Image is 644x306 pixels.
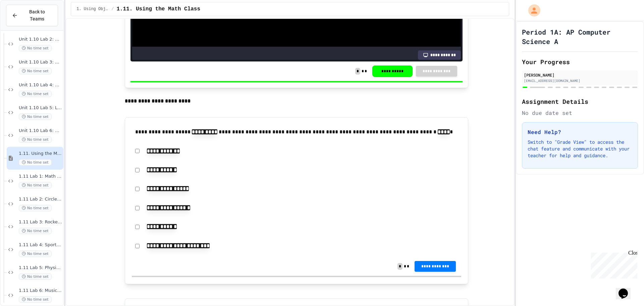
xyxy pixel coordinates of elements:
[19,37,62,42] span: Unit 1.10 Lab 2: Menu Price Calculator
[19,296,52,303] span: No time set
[19,45,52,51] span: No time set
[522,27,638,46] h1: Period 1A: AP Computer Science A
[588,250,637,278] iframe: chat widget
[76,6,109,12] span: 1. Using Objects and Methods
[19,82,62,88] span: Unit 1.10 Lab 4: Email Validator Helper
[616,279,637,299] iframe: chat widget
[19,242,62,248] span: 1.11 Lab 4: Sports Statistics Calculator
[19,128,62,134] span: Unit 1.10 Lab 6: Data Analyst Toolkit
[19,182,52,188] span: No time set
[19,59,62,65] span: Unit 1.10 Lab 3: Sports Stats Hub
[6,5,58,26] button: Back to Teams
[19,68,52,74] span: No time set
[19,205,52,211] span: No time set
[524,78,636,83] div: [EMAIL_ADDRESS][DOMAIN_NAME]
[19,151,62,157] span: 1.11. Using the Math Class
[19,251,52,257] span: No time set
[111,6,114,12] span: /
[522,57,638,67] h2: Your Progress
[19,174,62,179] span: 1.11 Lab 1: Math Calculator Fixer
[22,8,52,23] span: Back to Teams
[528,139,632,159] p: Switch to "Grade View" to access the chat feature and communicate with your teacher for help and ...
[524,72,636,78] div: [PERSON_NAME]
[19,114,52,120] span: No time set
[522,109,638,117] div: No due date set
[528,128,632,136] h3: Need Help?
[19,228,52,234] span: No time set
[3,3,46,43] div: Chat with us now!Close
[19,159,52,166] span: No time set
[19,91,52,97] span: No time set
[19,136,52,143] span: No time set
[19,265,62,271] span: 1.11 Lab 5: Physics Lab Calculator
[19,105,62,111] span: Unit 1.10 Lab 5: Library System Debugger
[116,5,200,13] span: 1.11. Using the Math Class
[521,3,542,18] div: My Account
[19,196,62,202] span: 1.11 Lab 2: Circle Area Calculator
[19,288,62,294] span: 1.11 Lab 6: Music Studio Equalizer
[19,273,52,280] span: No time set
[19,219,62,225] span: 1.11 Lab 3: Rocket Launch Calculator
[522,97,638,106] h2: Assignment Details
